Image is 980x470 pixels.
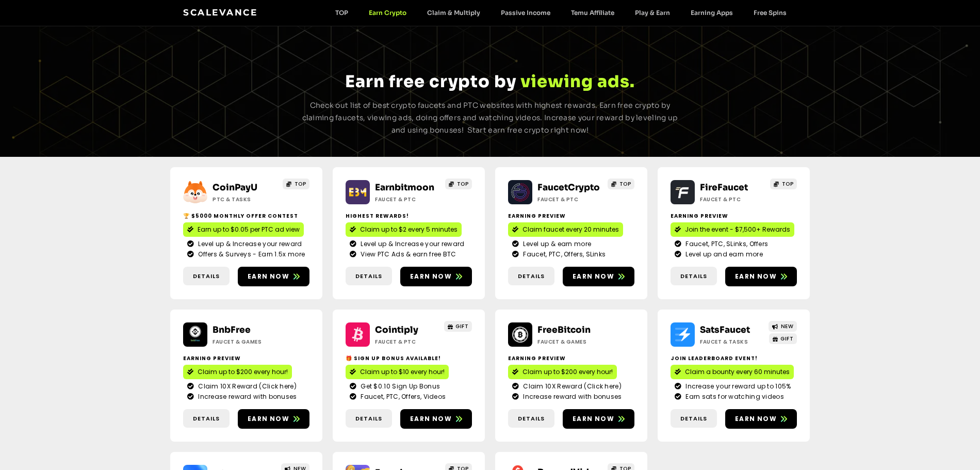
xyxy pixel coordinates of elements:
a: GIFT [769,333,797,344]
a: Earn now [400,409,472,429]
a: Earn Crypto [358,9,417,17]
span: Increase reward with bonuses [520,392,622,401]
h2: Earning Preview [508,354,634,362]
span: Claim faucet every 20 minutes [522,225,619,234]
a: Claim faucet every 20 minutes [508,222,623,237]
a: BnbFree [213,325,251,335]
span: Earn now [410,272,452,281]
span: Details [355,272,382,281]
a: Earnbitmoon [375,182,434,193]
span: Earn sats for watching videos [683,392,784,401]
span: Level up and earn more [683,250,763,259]
a: Claim 10X Reward (Click here) [187,382,305,391]
span: Details [518,414,545,423]
a: Earn now [563,409,634,429]
span: Faucet, PTC, Offers, Videos [358,392,446,401]
h2: Faucet & PTC [375,196,439,203]
a: Passive Income [491,9,561,17]
a: Details [183,409,230,428]
a: Details [508,409,554,428]
span: Earn now [735,272,777,281]
h2: Faucet & Tasks [700,338,764,346]
a: TOP [325,9,358,17]
a: Earn now [725,267,797,286]
span: Offers & Surveys - Earn 1.5x more [195,250,305,259]
span: TOP [295,180,306,188]
span: Earn now [248,414,289,424]
span: Level up & Increase your reward [195,239,302,249]
a: CoinPayU [213,182,257,193]
a: Claim a bounty every 60 minutes [671,365,794,379]
a: Details [671,409,717,428]
a: Earn up to $0.05 per PTC ad view [183,222,304,237]
h2: Earning Preview [508,212,634,220]
span: Faucet, PTC, Offers, SLinks [520,250,606,259]
h2: Highest Rewards! [346,212,472,220]
h2: Earning Preview [183,354,309,362]
nav: Menu [325,9,797,17]
span: Details [518,272,545,281]
a: Earn now [238,267,309,286]
a: TOP [608,179,634,189]
span: View PTC Ads & earn free BTC [358,250,456,259]
span: Earn now [735,414,777,424]
span: Claim up to $2 every 5 minutes [360,225,458,234]
span: Details [680,414,707,423]
a: FaucetCrypto [537,182,600,193]
span: Claim a bounty every 60 minutes [685,367,790,377]
span: Increase your reward up to 105% [683,382,791,391]
span: Details [193,414,220,423]
h2: Join Leaderboard event! [671,354,797,362]
span: Level up & earn more [520,239,591,249]
span: TOP [457,180,469,188]
a: Earn now [725,409,797,429]
span: Claim up to $200 every hour! [522,367,613,377]
a: TOP [445,179,472,189]
span: Earn now [573,272,614,281]
h2: Earning Preview [671,212,797,220]
span: Faucet, PTC, SLinks, Offers [683,239,768,249]
span: Earn now [573,414,614,424]
a: Scalevance [183,7,257,18]
a: Earn now [400,267,472,286]
span: Claim up to $200 every hour! [198,367,288,377]
span: Increase reward with bonuses [195,392,297,401]
span: Level up & Increase your reward [358,239,464,249]
a: Details [508,267,554,286]
span: TOP [619,180,631,188]
a: Details [183,267,230,286]
a: Details [346,409,392,428]
h2: Faucet & Games [213,338,277,346]
a: Earn now [563,267,634,286]
a: Claim up to $200 every hour! [508,365,617,379]
span: GIFT [455,322,468,330]
a: GIFT [444,321,472,332]
span: NEW [781,322,794,330]
span: Earn free crypto by [345,71,516,92]
a: Earn now [238,409,309,429]
a: FireFaucet [700,182,748,193]
a: Temu Affiliate [561,9,625,17]
a: NEW [769,321,797,332]
p: Check out list of best crypto faucets and PTC websites with highest rewards. Earn free crypto by ... [298,100,682,136]
a: Claim up to $2 every 5 minutes [346,222,462,237]
a: Details [671,267,717,286]
a: Play & Earn [625,9,680,17]
span: Earn up to $0.05 per PTC ad view [198,225,300,234]
h2: ptc & Tasks [213,196,277,203]
a: Earning Apps [680,9,743,17]
a: TOP [283,179,309,189]
span: TOP [782,180,794,188]
span: Claim 10X Reward (Click here) [520,382,622,391]
a: Claim up to $200 every hour! [183,365,292,379]
span: Details [680,272,707,281]
h2: Faucet & Games [537,338,602,346]
a: Details [346,267,392,286]
a: Claim up to $10 every hour! [346,365,449,379]
h2: Faucet & PTC [700,196,764,203]
span: Join the event - $7,500+ Rewards [685,225,790,234]
span: Claim up to $10 every hour! [360,367,445,377]
span: Earn now [410,414,452,424]
h2: Faucet & PTC [537,196,602,203]
a: TOP [770,179,797,189]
